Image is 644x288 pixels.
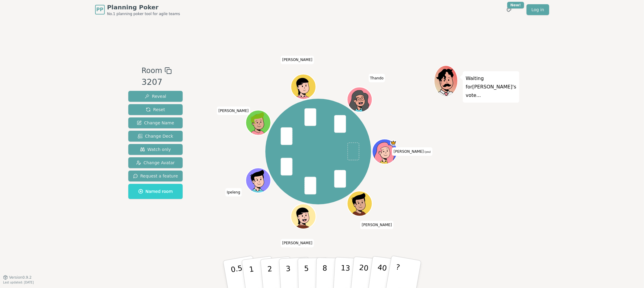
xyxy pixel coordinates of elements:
[128,144,183,155] button: Watch only
[145,93,166,99] span: Reveal
[140,146,171,152] span: Watch only
[504,4,514,15] button: New!
[142,76,172,88] div: 3207
[390,140,397,146] span: Norval is the host
[138,133,173,139] span: Change Deck
[392,147,432,156] span: Click to change your name
[128,184,183,199] button: Named room
[138,188,173,194] span: Named room
[369,74,385,82] span: Click to change your name
[3,275,32,280] button: Version0.9.2
[107,3,180,11] span: Planning Poker
[128,131,183,142] button: Change Deck
[507,2,524,8] div: New!
[281,56,314,64] span: Click to change your name
[96,6,103,13] span: PP
[424,151,431,153] span: (you)
[527,4,549,15] a: Log in
[133,173,178,179] span: Request a feature
[466,74,517,100] p: Waiting for [PERSON_NAME] 's vote...
[128,171,183,181] button: Request a feature
[281,239,314,247] span: Click to change your name
[128,91,183,102] button: Reveal
[107,11,180,16] span: No.1 planning poker tool for agile teams
[9,275,32,280] span: Version 0.9.2
[373,140,396,163] button: Click to change your avatar
[225,188,242,197] span: Click to change your name
[128,117,183,128] button: Change Name
[136,160,175,166] span: Change Avatar
[128,157,183,168] button: Change Avatar
[137,120,174,126] span: Change Name
[128,104,183,115] button: Reset
[95,3,180,16] a: PPPlanning PokerNo.1 planning poker tool for agile teams
[142,65,162,76] span: Room
[146,107,165,113] span: Reset
[3,281,34,284] span: Last updated: [DATE]
[360,221,393,229] span: Click to change your name
[217,107,250,115] span: Click to change your name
